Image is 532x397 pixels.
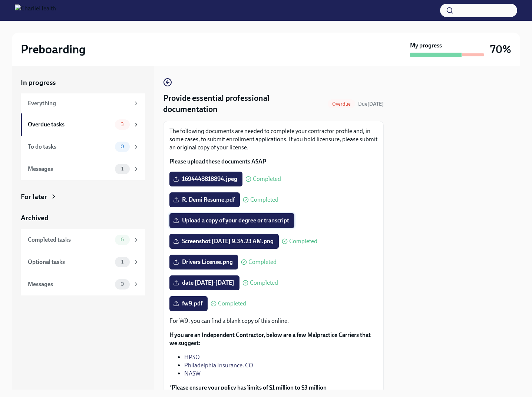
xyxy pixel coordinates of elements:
p: For W9, you can find a blank copy of this online. [169,317,377,325]
span: date [DATE]-[DATE] [175,279,234,287]
span: Drivers License.png [175,258,233,266]
span: 3 [116,122,128,127]
span: 0 [116,281,129,287]
a: To do tasks0 [21,136,145,158]
a: Everything [21,93,145,113]
div: Optional tasks [28,258,112,266]
div: Messages [28,280,112,288]
span: fw9.pdf [175,300,202,307]
span: Completed [253,176,281,182]
strong: [DATE] [367,101,384,107]
a: Archived [21,213,145,223]
label: fw9.pdf [169,296,208,311]
div: For later [21,192,47,202]
img: CharlieHealth [15,4,56,16]
div: Everything [28,99,130,107]
span: Completed [289,238,317,244]
label: R. Demi Resume.pdf [169,192,240,207]
span: August 2nd, 2025 09:00 [358,100,384,107]
label: Screenshot [DATE] 9.34.23 AM.png [169,234,279,249]
span: 1694448818894.jpeg [175,175,237,183]
a: Optional tasks1 [21,251,145,273]
p: The following documents are needed to complete your contractor profile and, in some cases, to sub... [169,127,377,152]
a: For later [21,192,145,202]
span: Upload a copy of your degree or transcript [175,217,289,224]
span: Completed [248,259,277,265]
span: R. Demi Resume.pdf [175,196,235,204]
a: In progress [21,78,145,87]
h2: Preboarding [21,42,86,57]
span: Completed [250,197,278,203]
span: Screenshot [DATE] 9.34.23 AM.png [175,238,274,245]
a: Messages0 [21,273,145,295]
label: 1694448818894.jpeg [169,172,242,186]
label: Drivers License.png [169,255,238,269]
span: Overdue [328,101,355,107]
label: date [DATE]-[DATE] [169,275,239,290]
span: Due [358,101,384,107]
div: Completed tasks [28,236,112,244]
strong: Please ensure your policy has limits of $1 million to $3 million [172,384,327,391]
span: 1 [117,166,128,172]
a: Overdue tasks3 [21,113,145,136]
strong: My progress [410,42,442,50]
h4: Provide essential professional documentation [163,93,325,115]
strong: If you are an Independent Contractor, below are a few Malpractice Carriers that we suggest: [169,331,371,347]
a: Philadelphia Insurance. CO [184,362,253,369]
div: Overdue tasks [28,120,112,129]
span: Completed [250,280,278,286]
span: 0 [116,144,129,149]
span: Completed [218,301,246,307]
a: NASW [184,370,201,377]
span: 6 [116,237,128,242]
div: To do tasks [28,143,112,151]
a: Messages1 [21,158,145,180]
a: HPSO [184,354,200,361]
a: Completed tasks6 [21,229,145,251]
strong: Please upload these documents ASAP [169,158,266,165]
label: Upload a copy of your degree or transcript [169,213,294,228]
span: 1 [117,259,128,265]
h3: 70% [490,43,511,56]
div: Messages [28,165,112,173]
